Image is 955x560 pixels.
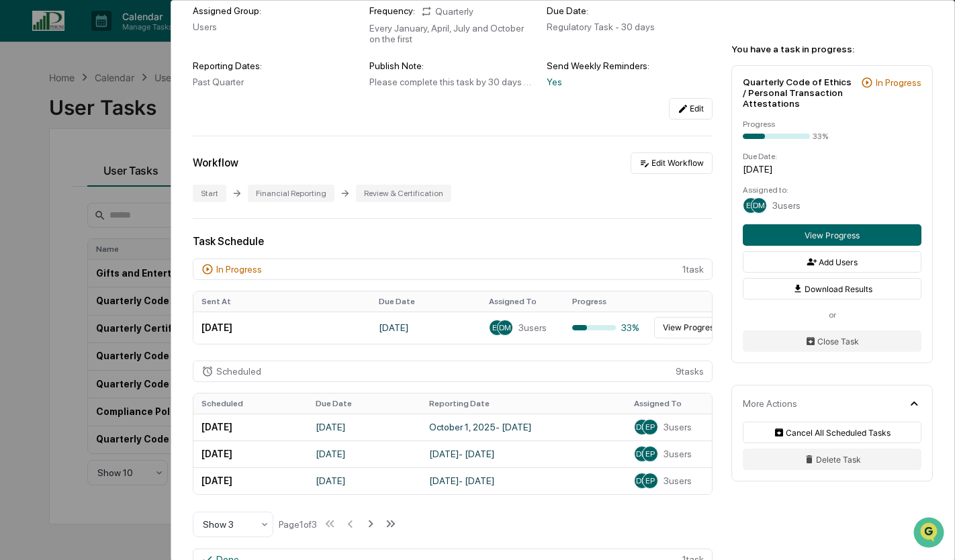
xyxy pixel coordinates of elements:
[107,219,135,230] span: [DATE]
[481,291,564,312] th: Assigned To
[193,393,308,414] th: Scheduled
[547,60,713,71] div: Send Weekly Reminders:
[13,206,35,228] img: Michaeldziura
[743,152,921,161] div: Due Date:
[193,312,371,344] td: [DATE]
[499,323,511,332] span: DM
[193,60,359,71] div: Reporting Dates:
[193,235,713,248] div: Task Schedule
[13,103,38,127] img: 1746055101610-c473b297-6a78-478c-a979-82029cc54cd1
[743,310,921,320] div: or
[193,467,308,494] td: [DATE]
[216,264,262,275] div: In Progress
[193,5,359,16] div: Assigned Group:
[645,476,655,485] span: EP
[420,5,473,17] div: Quarterly
[664,449,692,459] span: 3 users
[13,170,35,191] img: Jack Rasmussen
[100,219,105,230] span: •
[216,366,261,377] div: Scheduled
[572,322,639,333] div: 33%
[27,300,85,314] span: Data Lookup
[743,251,921,273] button: Add Users
[743,330,921,352] button: Close Task
[369,60,535,71] div: Publish Note:
[743,449,921,470] button: Delete Task
[308,467,422,494] td: [DATE]
[743,164,921,175] div: [DATE]
[664,422,692,432] span: 3 users
[645,422,655,432] span: EP
[369,23,535,44] div: Every January, April, July and October on the first
[645,449,655,459] span: EP
[13,276,24,287] div: 🖐️
[95,332,163,343] a: Powered byPylon
[60,116,185,127] div: We're available if you need us!
[746,201,756,210] span: EP
[626,393,712,414] th: Assigned To
[119,183,146,193] span: [DATE]
[743,185,921,195] div: Assigned to:
[492,323,502,332] span: EP
[193,77,359,87] div: Past Quarter
[421,414,625,440] td: October 1, 2025 - [DATE]
[518,322,547,333] span: 3 users
[193,21,359,32] div: Users
[369,77,535,87] div: Please complete this task by 30 days after quarter end (i.e. 1/30, 4/30, 7/30, 10/30). If you hav...
[421,440,625,467] td: [DATE] - [DATE]
[654,317,727,338] button: View Progress
[636,449,648,459] span: DM
[193,156,238,169] div: Workflow
[369,5,415,17] div: Frequency:
[731,44,933,54] div: You have a task in progress:
[564,291,647,312] th: Progress
[669,98,713,120] button: Edit
[421,393,625,414] th: Reporting Date
[111,183,116,193] span: •
[13,28,244,50] p: How can we help?
[631,152,713,174] button: Edit Workflow
[743,224,921,246] button: View Progress
[193,440,308,467] td: [DATE]
[356,185,451,202] div: Review & Certification
[421,467,625,494] td: [DATE] - [DATE]
[547,21,713,32] div: Regulatory Task - 30 days
[193,361,713,382] div: 9 task s
[134,333,163,343] span: Pylon
[636,476,648,485] span: DM
[664,475,692,486] span: 3 users
[13,149,90,160] div: Past conversations
[279,519,317,530] div: Page 1 of 3
[743,77,856,109] div: Quarterly Code of Ethics / Personal Transaction Attestations
[27,183,38,194] img: 1746055101610-c473b297-6a78-478c-a979-82029cc54cd1
[743,398,797,409] div: More Actions
[193,291,371,312] th: Sent At
[193,414,308,440] td: [DATE]
[743,278,921,299] button: Download Results
[248,185,334,202] div: Financial Reporting
[308,440,422,467] td: [DATE]
[753,201,765,210] span: DM
[111,275,167,288] span: Attestations
[743,422,921,443] button: Cancel All Scheduled Tasks
[547,5,713,16] div: Due Date:
[92,269,172,293] a: 🗄️Attestations
[371,291,481,312] th: Due Date
[97,276,108,287] div: 🗄️
[876,77,921,88] div: In Progress
[636,422,648,432] span: DM
[27,275,87,288] span: Preclearance
[42,183,109,193] span: [PERSON_NAME]
[193,185,226,202] div: Start
[228,107,244,123] button: Start new chat
[8,269,92,293] a: 🖐️Preclearance
[308,414,422,440] td: [DATE]
[813,132,828,141] div: 33%
[743,120,921,129] div: Progress
[28,103,52,127] img: 8933085812038_c878075ebb4cc5468115_72.jpg
[42,219,97,230] span: Michaeldziura
[772,200,801,211] span: 3 users
[13,301,24,312] div: 🔎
